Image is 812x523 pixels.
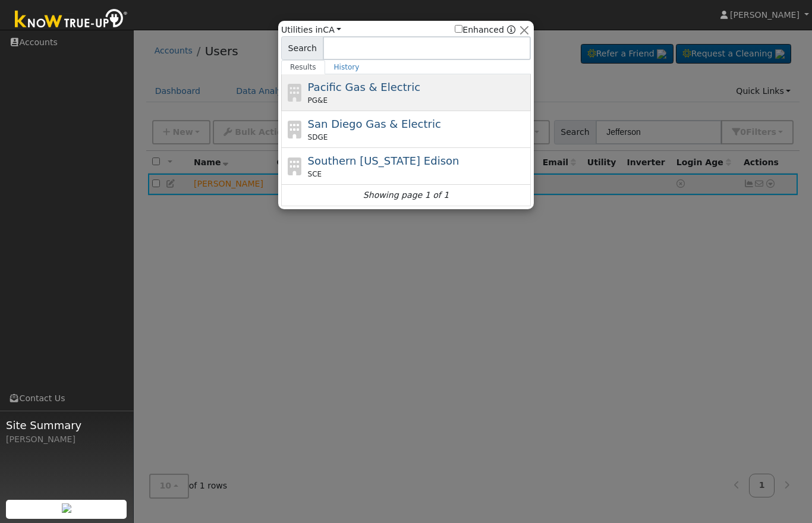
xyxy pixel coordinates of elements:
a: History [325,60,369,74]
a: Enhanced Providers [507,25,515,34]
label: Enhanced [455,24,504,36]
input: Enhanced [455,25,462,33]
span: SCE [308,169,322,179]
img: Know True-Up [9,7,134,33]
a: CA [323,25,341,34]
span: Search [281,36,323,60]
span: Southern [US_STATE] Edison [308,155,459,167]
div: [PERSON_NAME] [6,433,127,446]
i: Showing page 1 of 1 [363,189,449,201]
span: Utilities in [281,24,341,36]
span: SDGE [308,132,328,143]
a: Results [281,60,325,74]
span: Pacific Gas & Electric [308,81,420,93]
span: [PERSON_NAME] [730,10,800,20]
span: San Diego Gas & Electric [308,118,441,130]
span: Site Summary [6,417,127,433]
img: retrieve [62,503,71,513]
span: PG&E [308,95,328,106]
span: Show enhanced providers [455,24,515,36]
